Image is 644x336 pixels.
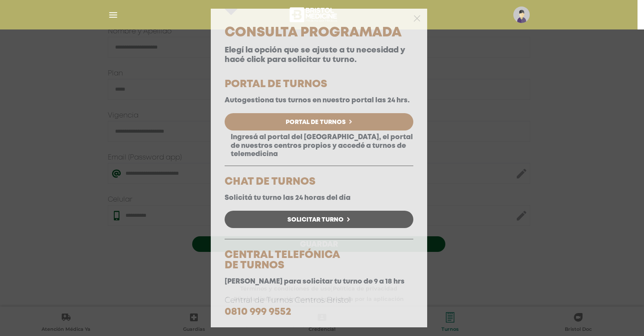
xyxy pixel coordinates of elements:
p: Autogestiona tus turnos en nuestro portal las 24 hrs. [225,96,413,104]
a: Solicitar Turno [225,211,413,228]
p: Central de Turnos Centros Bristol [225,294,413,318]
span: Consulta Programada [225,27,402,39]
p: Solicitá tu turno las 24 horas del día [225,194,413,202]
p: Elegí la opción que se ajuste a tu necesidad y hacé click para solicitar tu turno. [225,46,413,65]
h5: CHAT DE TURNOS [225,177,413,187]
p: Ingresá al portal del [GEOGRAPHIC_DATA], el portal de nuestros centros propios y accedé a turnos ... [225,133,413,158]
h5: CENTRAL TELEFÓNICA DE TURNOS [225,250,413,271]
span: Portal de Turnos [286,119,346,125]
a: Portal de Turnos [225,113,413,130]
a: 0810 999 9552 [225,307,291,316]
h5: PORTAL DE TURNOS [225,79,413,90]
span: Solicitar Turno [287,217,344,223]
p: [PERSON_NAME] para solicitar tu turno de 9 a 18 hrs [225,277,413,286]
